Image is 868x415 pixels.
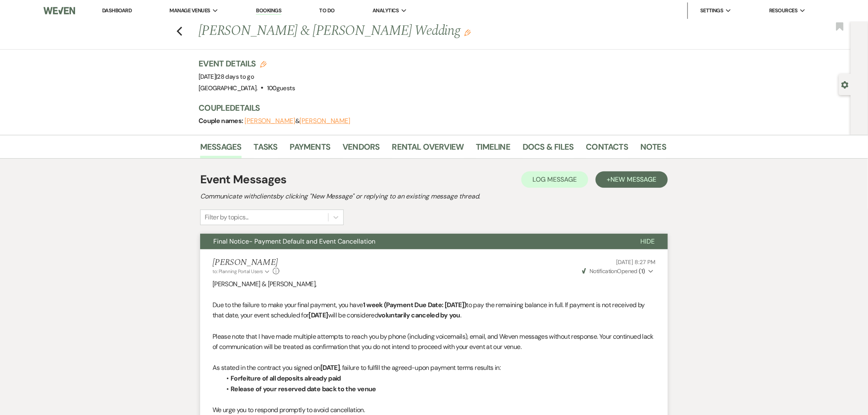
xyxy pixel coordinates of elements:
span: Due to the failure to make your final payment, you have [212,301,363,309]
button: to: Planning Portal Users [212,268,271,275]
span: , failure to fulfill the agreed-upon payment terms results in: [340,363,500,372]
span: Final Notice- Payment Default and Event Cancellation [213,237,375,246]
span: Log Message [533,175,577,184]
p: As stated in the contract you signed on [212,363,656,373]
button: Edit [464,29,471,36]
span: will be considered [328,311,378,319]
span: to pay the remaining balance in full. If payment is not received by that date, your event schedul... [212,301,645,320]
strong: voluntarily canceled by you [378,311,460,319]
span: Couple names: [199,116,244,125]
span: 28 days to go [217,73,254,81]
span: New Message [611,175,656,184]
span: [GEOGRAPHIC_DATA]. [199,84,257,92]
a: Dashboard [102,7,132,14]
a: Contacts [586,140,628,158]
strong: 1 week (Payment Due Date: [DATE]) [363,301,466,309]
button: Hide [627,234,668,249]
h5: [PERSON_NAME] [212,258,279,268]
button: [PERSON_NAME] [299,118,350,124]
span: Manage Venues [170,7,210,15]
span: [DATE] [199,73,254,81]
span: . [460,311,461,319]
div: Filter by topics... [205,212,249,222]
strong: [DATE] [320,363,340,372]
span: We urge you to respond promptly to avoid cancellation. [212,406,365,414]
a: Tasks [254,140,278,158]
button: Log Message [521,171,588,188]
button: [PERSON_NAME] [244,118,295,124]
button: NotificationOpened (1) [581,267,656,276]
strong: Release of your reserved date back to the venue [231,385,376,393]
button: Open lead details [841,80,849,88]
button: Final Notice- Payment Default and Event Cancellation [200,234,627,249]
a: Vendors [343,140,379,158]
h1: [PERSON_NAME] & [PERSON_NAME] Wedding [199,21,566,41]
strong: [DATE] [309,311,328,319]
h1: Event Messages [200,171,287,188]
span: & [244,117,350,125]
span: Hide [640,237,655,246]
a: Docs & Files [523,140,573,158]
span: Analytics [372,7,399,15]
span: [PERSON_NAME] & [PERSON_NAME], [212,280,317,288]
a: Notes [640,140,666,158]
span: Resources [769,7,797,15]
a: Bookings [256,7,281,15]
span: to: Planning Portal Users [212,268,263,275]
a: Messages [200,140,242,158]
strong: ( 1 ) [639,267,645,275]
span: Settings [700,7,724,15]
span: [DATE] 8:27 PM [617,258,656,266]
span: 100 guests [267,84,295,92]
h3: Event Details [199,58,295,69]
a: Payments [290,140,331,158]
a: To Do [320,7,335,14]
p: Please note that I have made multiple attempts to reach you by phone (including voicemails), emai... [212,331,656,352]
span: | [216,73,254,81]
strong: Forfeiture of all deposits already paid [231,374,341,383]
button: +New Message [596,171,668,188]
img: Weven Logo [43,2,75,19]
span: Notification [589,267,617,275]
a: Rental Overview [392,140,464,158]
span: Opened [582,267,645,275]
h3: Couple Details [199,102,658,114]
h2: Communicate with clients by clicking "New Message" or replying to an existing message thread. [200,192,668,201]
a: Timeline [476,140,511,158]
